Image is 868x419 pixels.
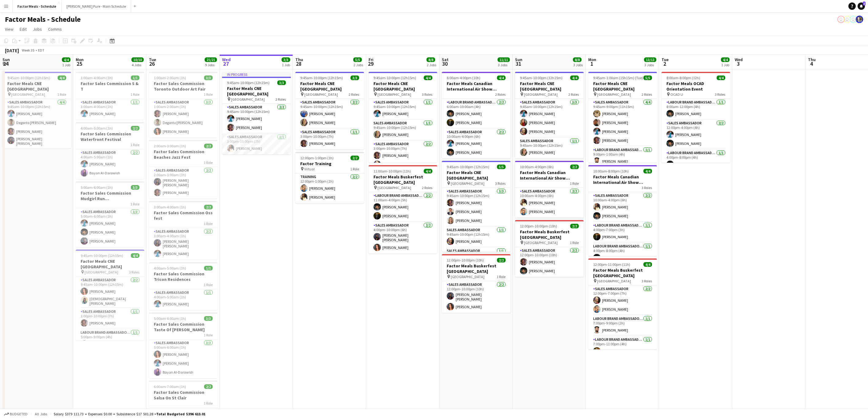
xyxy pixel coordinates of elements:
[351,76,359,80] span: 3/3
[149,57,156,62] span: Tue
[156,412,205,416] span: Total Budgeted $396 613.01
[427,63,436,67] div: 2 Jobs
[131,142,139,147] span: 1 Role
[62,63,70,67] div: 1 Job
[300,156,334,160] span: 12:00pm-1:00pm (1h)
[222,72,291,77] div: In progress
[76,81,144,92] h3: Factor Sales Commission S & T
[451,274,484,279] span: [GEOGRAPHIC_DATA]
[149,167,218,199] app-card-role: Sales Ambassador2/22:00am-3:00am (1h)[PERSON_NAME] [PERSON_NAME][PERSON_NAME]
[715,92,725,97] span: 3 Roles
[282,63,290,67] div: 1 Job
[588,99,657,146] app-card-role: Sales Ambassador4/49:45am-9:00pm (11h15m)[PERSON_NAME][PERSON_NAME][PERSON_NAME][PERSON_NAME]
[204,92,213,97] span: 1 Role
[447,76,480,80] span: 6:00am-4:00pm (10h)
[495,181,506,186] span: 3 Roles
[442,81,510,92] h3: Factor Meals Canadian International Air Show [GEOGRAPHIC_DATA]
[20,26,27,32] span: Edit
[644,63,656,67] div: 3 Jobs
[441,60,449,67] span: 30
[515,72,584,158] app-job-card: 9:45am-10:00pm (12h15m)4/4Factor Meals CNE [GEOGRAPHIC_DATA] [GEOGRAPHIC_DATA]2 RolesSales Ambass...
[76,122,144,179] div: 4:00am-5:00am (1h)2/2Factor Sales Commission Waterfront Festival1 RoleSales Ambassador2/24:00am-5...
[442,72,510,158] div: 6:00am-4:00pm (10h)4/4Factor Meals Canadian International Air Show [GEOGRAPHIC_DATA]2 RolesLabour...
[368,60,373,67] span: 29
[373,76,416,80] span: 9:45am-10:00pm (12h15m)
[2,72,71,148] div: 9:45am-10:00pm (12h15m)4/4Factor Meals CNE [GEOGRAPHIC_DATA] [GEOGRAPHIC_DATA]1 RoleSales Ambassa...
[34,412,48,416] span: All jobs
[85,270,118,274] span: [GEOGRAPHIC_DATA]
[149,81,218,92] h3: Factor Sales Commission Toronto Outdoor Art Fair
[593,76,643,80] span: 9:45am-1:00am (15h15m) (Tue)
[222,57,231,62] span: Wed
[205,63,217,67] div: 9 Jobs
[275,97,286,102] span: 2 Roles
[807,60,816,67] span: 4
[642,92,652,97] span: 2 Roles
[353,57,362,62] span: 5/5
[588,267,657,278] h3: Factor Meals Buskerfest [GEOGRAPHIC_DATA]
[149,140,218,199] app-job-card: 2:00am-3:00am (1h)2/2Factor Sales Commission Beaches Jazz Fest1 RoleSales Ambassador2/22:00am-3:0...
[735,57,743,62] span: Wed
[57,92,66,97] span: 1 Role
[369,174,437,185] h3: Factor Meals Buskerfest [GEOGRAPHIC_DATA]
[588,165,657,256] app-job-card: 10:00am-8:00pm (10h)4/4Factor Meals Canadian International Air Show [GEOGRAPHIC_DATA]3 RolesSales...
[588,243,657,264] app-card-role: Labour Brand Ambassadors1/14:00pm-8:00pm (4h)[PERSON_NAME]
[222,72,291,154] app-job-card: In progress9:45am-10:00pm (12h15m)3/3Factor Meals CNE [GEOGRAPHIC_DATA] [GEOGRAPHIC_DATA]2 RolesS...
[154,266,186,270] span: 4:00am-5:00am (1h)
[524,92,558,97] span: [GEOGRAPHIC_DATA]
[588,336,657,357] app-card-role: Labour Brand Ambassadors1/17:00pm-11:00pm (4h)[PERSON_NAME]
[149,262,218,310] div: 4:00am-5:00am (1h)1/1Factor Sales Commission Tricon Residences1 RoleSales Ambassador1/14:00am-5:0...
[2,25,16,33] a: View
[588,57,596,62] span: Mon
[76,258,144,270] h3: Factor Meals CNE [GEOGRAPHIC_DATA]
[843,16,851,23] app-user-avatar: Tifany Scifo
[54,412,205,416] div: Salary $379 111.73 + Expenses $0.00 + Subsistence $17 501.28 =
[204,205,213,209] span: 2/2
[149,312,218,378] app-job-card: 5:00am-6:00am (1h)3/3Factor Sales Commission Taste Of [PERSON_NAME]1 RoleSales Ambassador3/35:00a...
[222,104,291,134] app-card-role: Sales Ambassador2/29:45am-10:00pm (12h15m)[PERSON_NAME][PERSON_NAME]
[76,99,144,120] app-card-role: Sales Ambassador1/13:00am-4:00am (1h)[PERSON_NAME]
[76,208,144,247] app-card-role: Sales Ambassador3/35:00am-6:00am (1h)[PERSON_NAME][PERSON_NAME][PERSON_NAME]
[642,279,652,283] span: 3 Roles
[149,271,218,282] h3: Factor Sales Commission Tricon Residences
[5,47,19,53] div: [DATE]
[734,60,743,67] span: 3
[837,16,845,23] app-user-avatar: Tifany Scifo
[377,92,411,97] span: [GEOGRAPHIC_DATA]
[570,181,579,186] span: 1 Role
[17,25,29,33] a: Edit
[524,240,558,245] span: [GEOGRAPHIC_DATA]
[132,63,143,67] div: 4 Jobs
[149,72,218,138] app-job-card: 1:00am-2:00am (1h)3/3Factor Sales Commission Toronto Outdoor Art Fair1 RoleSales Ambassador3/31:0...
[295,72,364,149] div: 9:45am-10:00pm (12h15m)3/3Factor Meals CNE [GEOGRAPHIC_DATA] [GEOGRAPHIC_DATA]2 RolesSales Ambass...
[369,192,437,222] app-card-role: Labour Brand Ambassadors2/211:00am-4:00pm (5h)[PERSON_NAME][PERSON_NAME]
[351,156,359,160] span: 2/2
[295,57,303,62] span: Thu
[204,160,213,165] span: 1 Role
[76,308,144,329] app-card-role: Sales Ambassador1/13:00pm-10:00pm (7h)[PERSON_NAME]
[76,57,84,62] span: Mon
[497,165,506,169] span: 5/5
[369,57,373,62] span: Fri
[588,81,657,92] h3: Factor Meals CNE [GEOGRAPHIC_DATA]
[369,72,437,163] app-job-card: 9:45am-10:00pm (12h15m)4/4Factor Meals CNE [GEOGRAPHIC_DATA] [GEOGRAPHIC_DATA]3 RolesSales Ambass...
[515,170,584,181] h3: Factor Meals Canadian International Air Show [GEOGRAPHIC_DATA]
[514,60,522,67] span: 31
[131,253,139,258] span: 4/4
[856,16,863,23] app-user-avatar: Ashleigh Rains
[644,57,656,62] span: 13/13
[231,97,265,102] span: [GEOGRAPHIC_DATA]
[369,165,437,254] app-job-card: 11:00am-10:00pm (11h)4/4Factor Meals Buskerfest [GEOGRAPHIC_DATA] [GEOGRAPHIC_DATA]2 RolesLabour ...
[131,126,139,130] span: 2/2
[369,81,437,92] h3: Factor Meals CNE [GEOGRAPHIC_DATA]
[33,26,42,32] span: Jobs
[597,92,631,97] span: [GEOGRAPHIC_DATA]
[204,401,213,405] span: 1 Role
[515,220,584,277] app-job-card: 12:00pm-10:00pm (10h)2/2Factor Meals Buskerfest [GEOGRAPHIC_DATA] [GEOGRAPHIC_DATA]1 RoleSales Am...
[570,224,579,228] span: 2/2
[422,92,432,97] span: 3 Roles
[588,258,657,349] div: 12:00pm-11:00pm (11h)4/4Factor Meals Buskerfest [GEOGRAPHIC_DATA] [GEOGRAPHIC_DATA]3 RolesSales A...
[661,149,730,170] app-card-role: Labour Brand Ambassadors1/14:00pm-8:00pm (4h)[PERSON_NAME]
